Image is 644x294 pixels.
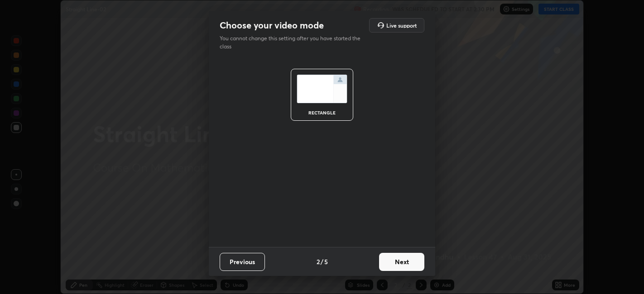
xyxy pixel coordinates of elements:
[386,23,417,28] h5: Live support
[220,253,265,271] button: Previous
[220,19,324,31] h2: Choose your video mode
[220,34,366,51] p: You cannot change this setting after you have started the class
[324,257,328,266] h4: 5
[379,253,424,271] button: Next
[321,257,323,266] h4: /
[297,75,347,103] img: normalScreenIcon.ae25ed63.svg
[317,257,320,266] h4: 2
[304,110,340,115] div: rectangle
